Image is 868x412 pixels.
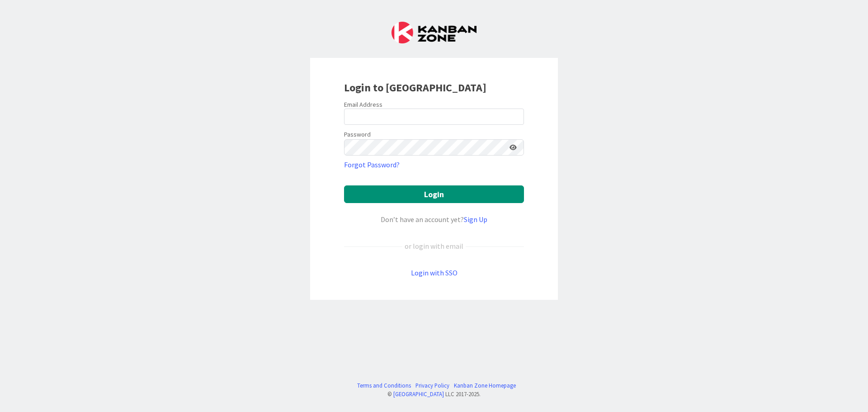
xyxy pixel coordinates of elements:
[344,214,524,225] div: Don’t have an account yet?
[415,381,449,390] a: Privacy Policy
[393,390,444,398] a: [GEOGRAPHIC_DATA]
[392,22,476,43] img: Kanban Zone
[344,159,400,170] a: Forgot Password?
[344,81,486,95] b: Login to [GEOGRAPHIC_DATA]
[402,241,466,251] div: or login with email
[357,381,411,390] a: Terms and Conditions
[411,268,458,277] a: Login with SSO
[344,185,524,203] button: Login
[344,100,382,109] label: Email Address
[353,390,516,398] div: © LLC 2017- 2025 .
[454,381,516,390] a: Kanban Zone Homepage
[464,215,487,224] a: Sign Up
[344,130,371,139] label: Password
